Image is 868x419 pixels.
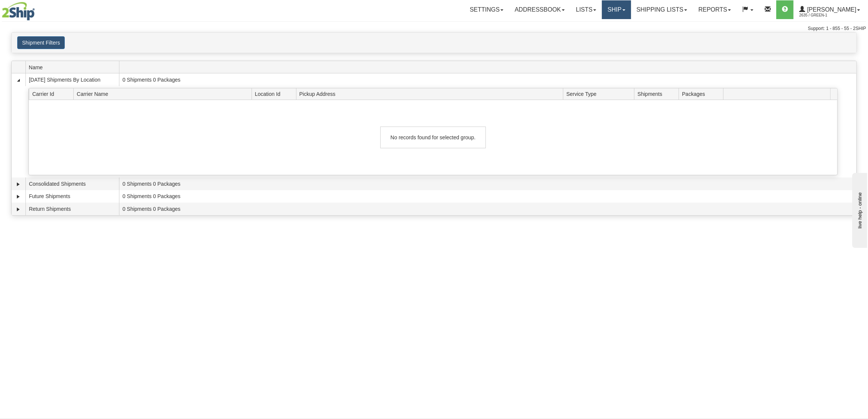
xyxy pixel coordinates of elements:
div: No records found for selected group. [380,127,486,148]
a: Shipping lists [631,0,693,19]
td: Return Shipments [25,203,119,215]
a: Expand [15,193,22,200]
td: 0 Shipments 0 Packages [119,203,856,215]
a: Reports [693,0,737,19]
a: Collapse [15,76,22,84]
span: Shipments [637,88,679,100]
td: 0 Shipments 0 Packages [119,73,856,86]
span: [PERSON_NAME] [805,6,856,13]
a: Addressbook [509,0,570,19]
td: Consolidated Shipments [25,177,119,190]
td: [DATE] Shipments By Location [25,73,119,86]
span: Name [29,61,119,73]
a: Lists [570,0,602,19]
td: 0 Shipments 0 Packages [119,177,856,190]
span: Carrier Name [77,88,252,100]
button: Shipment Filters [17,36,65,49]
span: Pickup Address [299,88,563,100]
span: 2635 / Green-1 [799,12,855,19]
a: Expand [15,180,22,188]
a: Settings [464,0,509,19]
iframe: chat widget [851,171,867,248]
span: Packages [682,88,723,100]
span: Service Type [566,88,634,100]
span: Carrier Id [32,88,73,100]
span: Location Id [255,88,296,100]
div: Support: 1 - 855 - 55 - 2SHIP [2,25,866,32]
td: Future Shipments [25,190,119,203]
div: live help - online [6,6,69,12]
a: Ship [602,0,631,19]
a: Expand [15,206,22,213]
td: 0 Shipments 0 Packages [119,190,856,203]
img: logo2635.jpg [2,2,35,21]
a: [PERSON_NAME] 2635 / Green-1 [794,0,866,19]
